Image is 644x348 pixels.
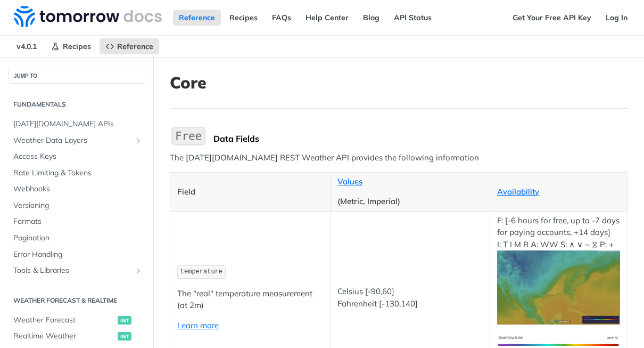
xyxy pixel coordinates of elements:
[118,332,131,341] span: get
[8,68,145,84] button: JUMP TO
[11,38,43,54] span: v4.0.1
[507,10,597,26] a: Get Your Free API Key
[266,10,297,26] a: FAQs
[8,247,145,263] a: Error Handling
[13,184,143,195] span: Webhooks
[14,6,162,27] img: Tomorrow.io Weather API Docs
[13,135,131,146] span: Weather Data Layers
[497,215,620,325] p: F: [-6 hours for free, up to -7 days for paying accounts, +14 days] I: T I M R A: WW S: ∧ ∨ ~ ⧖ P: +
[13,168,143,179] span: Rate Limiting & Tokens
[13,216,143,227] span: Formats
[497,281,620,292] span: Expand image
[8,100,145,109] h2: Fundamentals
[117,42,153,51] span: Reference
[13,315,115,326] span: Weather Forecast
[600,10,633,26] a: Log In
[170,152,628,164] p: The [DATE][DOMAIN_NAME] REST Weather API provides the following information
[497,250,620,324] img: temperature
[8,133,145,149] a: Weather Data LayersShow subpages for Weather Data Layers
[173,10,221,26] a: Reference
[177,265,226,279] code: temperature
[8,328,145,344] a: Realtime Weatherget
[100,38,159,54] a: Reference
[8,263,145,279] a: Tools & LibrariesShow subpages for Tools & Libraries
[8,230,145,246] a: Pagination
[134,136,143,145] button: Show subpages for Weather Data Layers
[63,42,91,51] span: Recipes
[8,165,145,181] a: Rate Limiting & Tokens
[170,73,628,92] h1: Core
[177,288,323,312] p: The "real" temperature measurement (at 2m)
[13,151,143,162] span: Access Keys
[177,320,219,330] a: Learn more
[13,331,115,342] span: Realtime Weather
[357,10,385,26] a: Blog
[8,312,145,328] a: Weather Forecastget
[177,186,323,198] p: Field
[13,119,143,130] span: [DATE][DOMAIN_NAME] APIs
[337,196,483,208] p: (Metric, Imperial)
[8,214,145,230] a: Formats
[13,233,143,244] span: Pagination
[118,316,131,325] span: get
[134,266,143,275] button: Show subpages for Tools & Libraries
[300,10,354,26] a: Help Center
[337,176,362,187] a: Values
[8,149,145,165] a: Access Keys
[8,198,145,214] a: Versioning
[388,10,437,26] a: API Status
[8,181,145,197] a: Webhooks
[13,265,131,276] span: Tools & Libraries
[8,296,145,305] h2: Weather Forecast & realtime
[8,116,145,132] a: [DATE][DOMAIN_NAME] APIs
[13,249,143,260] span: Error Handling
[497,187,539,197] a: Availability
[45,38,97,54] a: Recipes
[13,200,143,211] span: Versioning
[224,10,263,26] a: Recipes
[213,133,628,144] div: Data Fields
[337,286,483,310] p: Celsius [-90,60] Fahrenheit [-130,140]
